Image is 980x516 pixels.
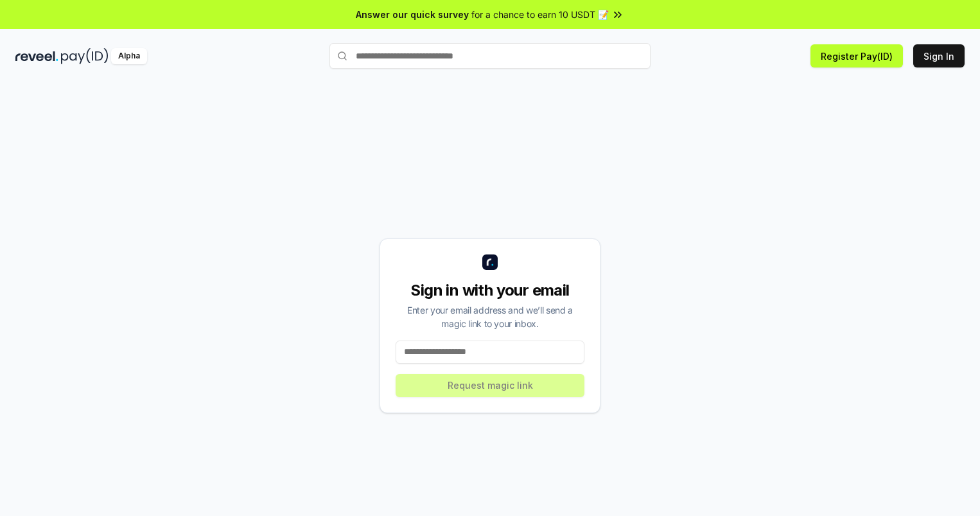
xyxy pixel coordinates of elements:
div: Enter your email address and we’ll send a magic link to your inbox. [396,303,584,330]
div: Alpha [111,48,147,64]
img: reveel_dark [15,48,58,64]
img: logo_small [482,254,498,270]
button: Register Pay(ID) [810,44,903,67]
span: Answer our quick survey [356,8,469,21]
img: pay_id [61,48,109,64]
button: Sign In [913,44,965,67]
div: Sign in with your email [396,280,584,301]
span: for a chance to earn 10 USDT 📝 [471,8,609,21]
